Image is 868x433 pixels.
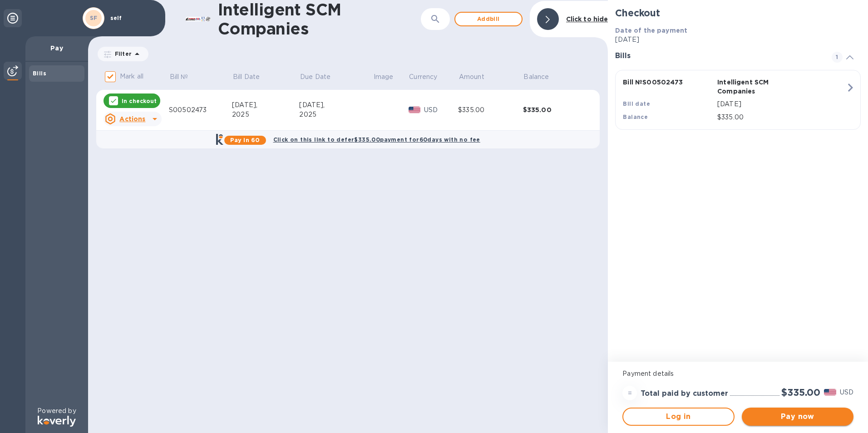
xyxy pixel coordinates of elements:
p: Amount [459,72,484,82]
div: $335.00 [523,105,588,114]
img: Logo [38,416,76,427]
p: Filter [111,50,132,58]
div: $335.00 [458,105,523,115]
p: Powered by [37,406,76,416]
div: 2025 [299,110,372,119]
h2: $335.00 [781,387,820,398]
b: Click to hide [566,15,608,23]
h3: Bills [615,52,821,60]
b: Balance [623,113,648,120]
p: Bill Date [233,72,260,82]
span: Due Date [300,72,342,82]
div: = [622,386,637,400]
u: Actions [119,115,145,123]
p: Balance [523,72,549,82]
span: Bill Date [233,72,271,82]
p: USD [424,105,458,115]
button: Addbill [454,12,523,26]
span: Bill № [170,72,200,82]
span: Balance [523,72,561,82]
p: Intelligent SCM Companies [717,78,808,96]
span: Add bill [463,14,514,25]
p: Bill № [170,72,188,82]
img: USD [824,389,836,395]
p: [DATE] [717,99,846,109]
p: USD [840,388,853,397]
div: S00502473 [169,105,232,115]
p: Bill № S00502473 [623,78,714,87]
p: Pay [33,44,81,53]
div: 2025 [232,110,299,119]
button: Pay now [742,408,853,426]
p: Due Date [300,72,330,82]
span: 1 [832,52,843,63]
button: Bill №S00502473Intelligent SCM CompaniesBill date[DATE]Balance$335.00 [615,70,861,130]
p: In checkout [122,97,157,105]
p: Payment details [622,369,853,379]
b: Pay in 60 [230,137,260,143]
div: [DATE], [299,100,372,110]
b: Bills [33,70,46,77]
p: $335.00 [717,113,846,122]
div: [DATE], [232,100,299,110]
span: Log in [631,411,726,422]
b: Click on this link to defer $335.00 payment for 60 days with no fee [273,136,480,143]
b: SF [90,15,98,21]
p: Image [374,72,394,82]
span: Amount [459,72,496,82]
h2: Checkout [615,7,861,19]
b: Bill date [623,100,650,107]
p: Mark all [120,72,143,81]
p: [DATE] [615,35,861,44]
img: USD [409,107,421,113]
p: self [110,15,156,21]
p: Currency [409,72,437,82]
button: Log in [622,408,734,426]
span: Pay now [749,411,846,422]
b: Date of the payment [615,27,687,34]
h3: Total paid by customer [641,389,728,398]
